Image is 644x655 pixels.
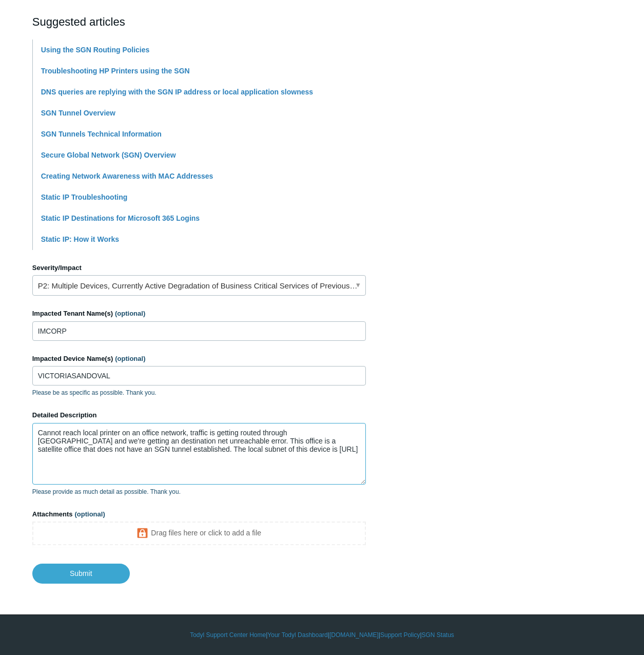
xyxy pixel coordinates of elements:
label: Impacted Tenant Name(s) [32,309,366,319]
a: Static IP Destinations for Microsoft 365 Logins [41,214,200,222]
a: [DOMAIN_NAME] [329,630,379,640]
a: Todyl Support Center Home [190,630,266,640]
a: Creating Network Awareness with MAC Addresses [41,172,213,180]
span: (optional) [75,510,105,518]
a: SGN Status [422,630,454,640]
a: Using the SGN Routing Policies [41,46,150,54]
p: Please be as specific as possible. Thank you. [32,388,366,397]
a: SGN Tunnels Technical Information [41,130,162,138]
p: Please provide as much detail as possible. Thank you. [32,487,366,496]
span: (optional) [115,310,145,317]
div: | | | | [32,630,612,640]
a: DNS queries are replying with the SGN IP address or local application slowness [41,88,313,96]
label: Impacted Device Name(s) [32,354,366,364]
a: Your Todyl Dashboard [267,630,327,640]
a: Troubleshooting HP Printers using the SGN [41,67,190,75]
input: Submit [32,564,130,583]
a: Static IP: How it Works [41,235,119,243]
h2: Suggested articles [32,13,366,30]
a: Support Policy [380,630,420,640]
a: SGN Tunnel Overview [41,109,115,117]
span: (optional) [115,355,145,362]
a: P2: Multiple Devices, Currently Active Degradation of Business Critical Services of Previously Wo... [32,275,366,296]
label: Attachments [32,509,366,519]
label: Severity/Impact [32,263,366,273]
a: Secure Global Network (SGN) Overview [41,151,176,159]
a: Static IP Troubleshooting [41,193,128,201]
label: Detailed Description [32,410,366,420]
